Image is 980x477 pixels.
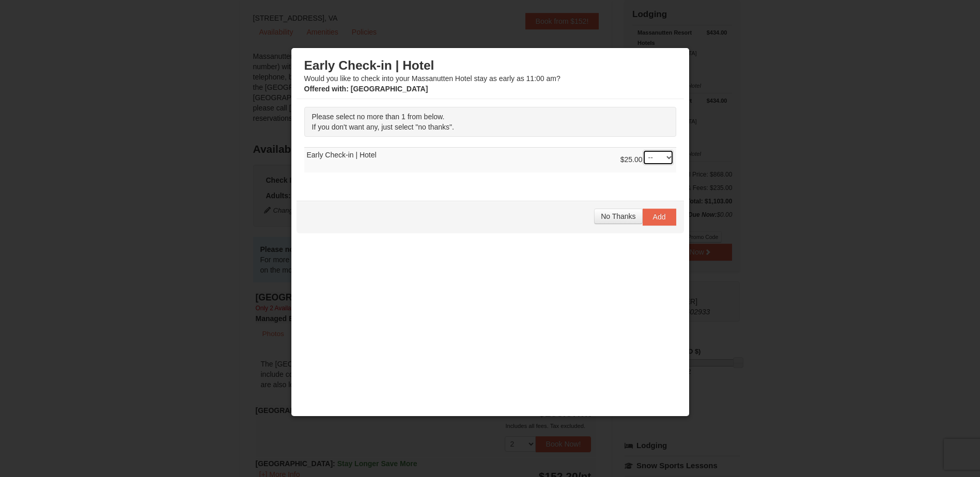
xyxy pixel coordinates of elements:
[312,113,445,121] span: Please select no more than 1 from below.
[304,148,676,173] td: Early Check-in | Hotel
[304,58,676,73] h3: Early Check-in | Hotel
[304,85,428,93] strong: : [GEOGRAPHIC_DATA]
[304,58,676,94] div: Would you like to check into your Massanutten Hotel stay as early as 11:00 am?
[601,212,635,220] span: No Thanks
[312,123,454,131] span: If you don't want any, just select "no thanks".
[643,209,676,225] button: Add
[594,209,642,224] button: No Thanks
[304,85,347,93] span: Offered with
[653,213,666,221] span: Add
[620,150,674,170] div: $25.00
